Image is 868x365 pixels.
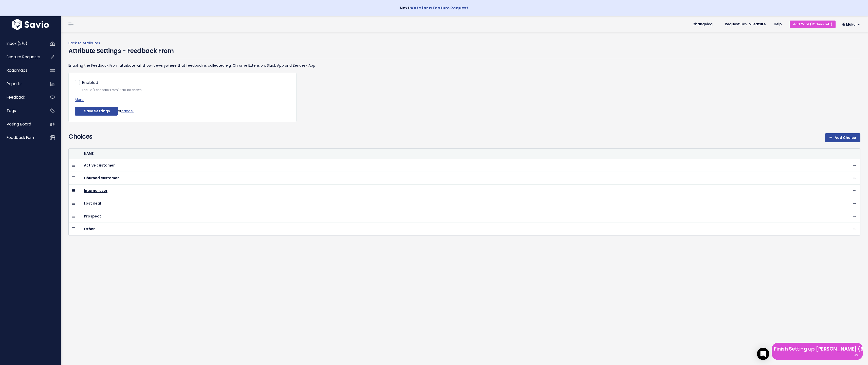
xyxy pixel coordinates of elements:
img: logo-white.9d6f32f41409.svg [11,19,50,30]
span: Changelog [692,23,713,26]
h5: Finish Setting up [PERSON_NAME] (6 left) [774,345,861,353]
span: Feedback [7,95,25,100]
a: Voting Board [1,118,42,130]
a: Reports [1,78,42,90]
a: Feedback [1,92,42,103]
a: Tags [1,105,42,117]
button: Save Settings [75,107,118,116]
a: Hi Mukul [836,21,864,28]
span: Reports [7,81,22,86]
strong: Next: [400,5,468,11]
span: Tags [7,108,16,113]
a: Help [770,21,786,28]
small: Should "Feedback From" field be shown [82,87,290,93]
a: More [75,97,84,102]
a: Churned customer [84,175,119,180]
a: Roadmaps [1,65,42,76]
h4: Attribute Settings - Feedback From [68,46,174,56]
a: Back to Attributes [68,41,100,46]
span: Feedback form [7,135,35,140]
label: Enabled [82,79,98,86]
p: Enabling the Feedback From attribute will show it everywhere that feedback is collected e.g. Chro... [68,62,860,69]
div: Open Intercom Messenger [757,348,769,360]
a: cancel [121,108,134,113]
div: or [75,107,290,116]
a: Vote for a Feature Request [411,5,468,11]
span: Hi Mukul [842,23,860,26]
a: Active customer [84,163,115,168]
a: Feedback form [1,132,42,143]
a: Request Savio Feature [721,21,770,28]
span: Roadmaps [7,68,27,73]
span: Inbox (2/0) [7,41,27,46]
th: Name [81,149,697,159]
a: Inbox (2/0) [1,38,42,49]
span: Feature Requests [7,54,40,60]
a: Prospect [84,214,101,219]
a: Other [84,226,95,231]
span: Voting Board [7,121,31,127]
a: Add Card (12 days left) [790,21,836,28]
a: Feature Requests [1,51,42,63]
a: Lost deal [84,201,101,206]
a: Add Choice [825,133,860,142]
h4: Choices [68,132,93,146]
a: Internal user [84,188,107,193]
